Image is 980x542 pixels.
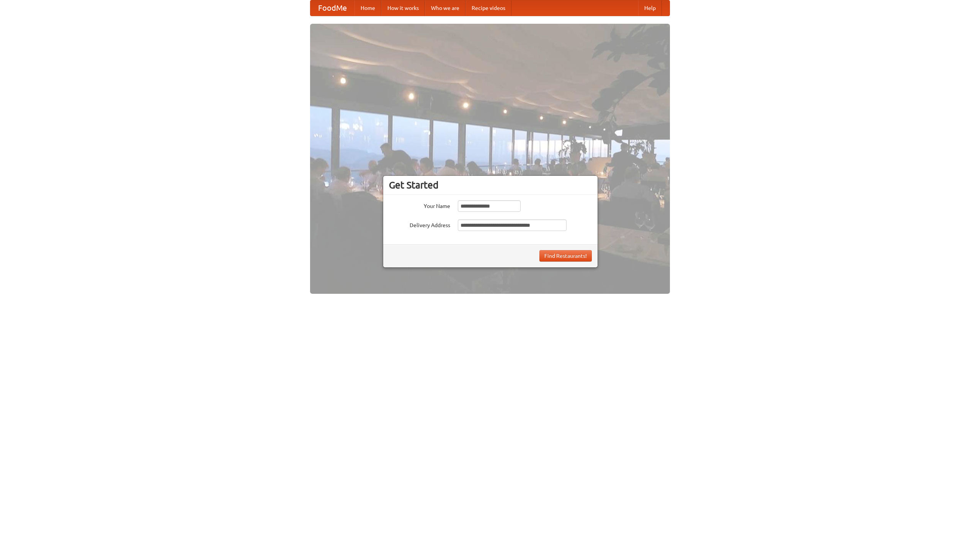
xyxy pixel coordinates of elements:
a: Who we are [425,0,465,16]
h3: Get Started [389,179,592,191]
a: Home [354,0,381,16]
label: Your Name [389,200,450,210]
label: Delivery Address [389,219,450,229]
a: Recipe videos [465,0,511,16]
a: How it works [381,0,425,16]
a: FoodMe [310,0,354,16]
button: Find Restaurants! [539,250,592,262]
a: Help [638,0,662,16]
